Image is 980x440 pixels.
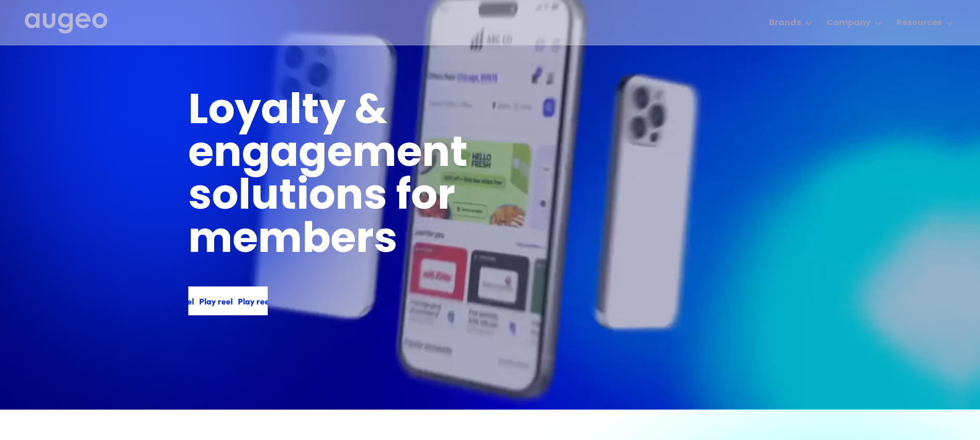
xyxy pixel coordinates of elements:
div: Brands [769,17,801,29]
div: Play reel [235,295,269,307]
a: home [25,13,107,35]
h1: members [188,220,444,263]
div: Resources [896,17,942,29]
div: Play reel [158,295,191,307]
img: Augeo's full logo in white. [25,13,107,34]
a: Play reelPlay reelPlay reel [188,286,268,315]
h1: Loyalty & engagement solutions for [188,91,634,219]
div: Company [827,17,871,29]
div: Play reel [197,295,230,307]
